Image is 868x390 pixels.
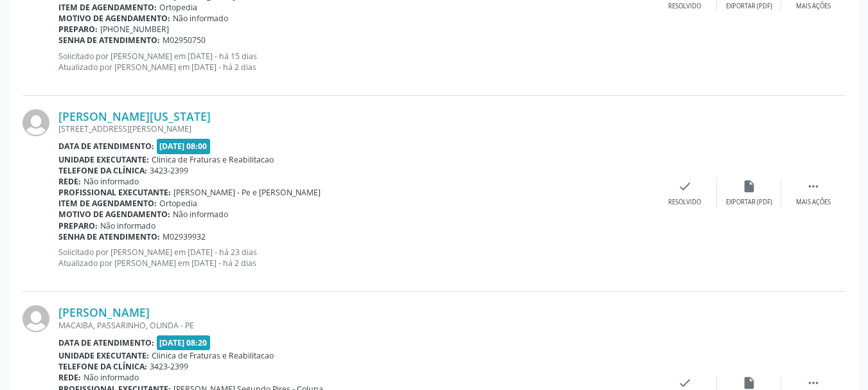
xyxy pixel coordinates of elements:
[173,209,228,220] span: Não informado
[58,187,171,198] b: Profissional executante:
[100,24,169,35] span: [PHONE_NUMBER]
[58,350,149,361] b: Unidade executante:
[173,13,228,24] span: Não informado
[150,361,188,372] span: 3423-2399
[58,361,147,372] b: Telefone da clínica:
[58,198,157,209] b: Item de agendamento:
[58,123,653,134] div: [STREET_ADDRESS][PERSON_NAME]
[678,179,692,193] i: check
[742,179,756,193] i: insert_drive_file
[152,350,274,361] span: Clinica de Fraturas e Reabilitacao
[58,247,653,269] p: Solicitado por [PERSON_NAME] em [DATE] - há 23 dias Atualizado por [PERSON_NAME] em [DATE] - há 2...
[58,231,160,242] b: Senha de atendimento:
[157,335,211,350] span: [DATE] 08:20
[58,165,147,176] b: Telefone da clínica:
[159,198,197,209] span: Ortopedia
[726,198,772,207] div: Exportar (PDF)
[58,305,150,319] a: [PERSON_NAME]
[796,2,831,11] div: Mais ações
[58,209,170,220] b: Motivo de agendamento:
[58,176,81,187] b: Rede:
[150,165,188,176] span: 3423-2399
[22,305,49,332] img: img
[668,2,701,11] div: Resolvido
[726,2,772,11] div: Exportar (PDF)
[163,35,206,46] span: M02950750
[796,198,831,207] div: Mais ações
[152,154,274,165] span: Clinica de Fraturas e Reabilitacao
[58,337,154,348] b: Data de atendimento:
[84,372,139,383] span: Não informado
[58,13,170,24] b: Motivo de agendamento:
[668,198,701,207] div: Resolvido
[100,220,155,231] span: Não informado
[806,376,820,390] i: 
[58,24,98,35] b: Preparo:
[58,2,157,13] b: Item de agendamento:
[58,220,98,231] b: Preparo:
[22,109,49,136] img: img
[163,231,206,242] span: M02939932
[173,187,321,198] span: [PERSON_NAME] - Pe e [PERSON_NAME]
[58,35,160,46] b: Senha de atendimento:
[58,51,653,73] p: Solicitado por [PERSON_NAME] em [DATE] - há 15 dias Atualizado por [PERSON_NAME] em [DATE] - há 2...
[58,141,154,152] b: Data de atendimento:
[84,176,139,187] span: Não informado
[58,320,653,331] div: MACAIBA, PASSARINHO, OLINDA - PE
[58,109,211,123] a: [PERSON_NAME][US_STATE]
[58,372,81,383] b: Rede:
[157,139,211,154] span: [DATE] 08:00
[742,376,756,390] i: insert_drive_file
[678,376,692,390] i: check
[58,154,149,165] b: Unidade executante:
[806,179,820,193] i: 
[159,2,197,13] span: Ortopedia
